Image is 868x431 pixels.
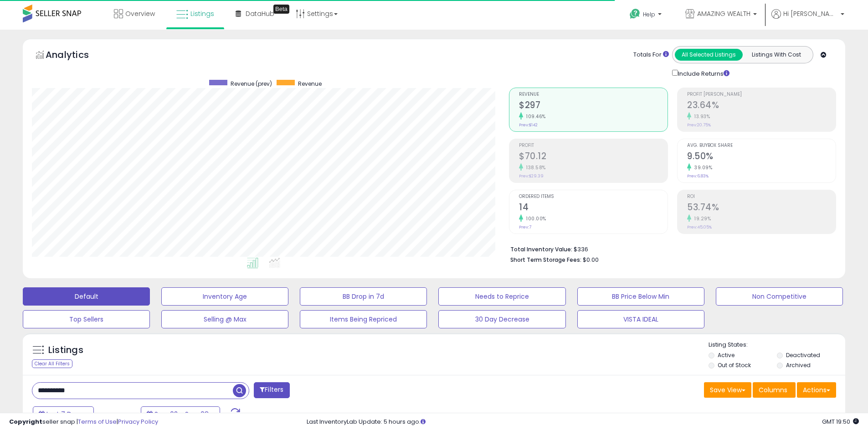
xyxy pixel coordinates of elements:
small: Prev: 45.05% [687,224,712,230]
div: Totals For [633,51,669,59]
span: Profit [519,143,668,148]
button: Top Sellers [23,310,150,328]
button: Inventory Age [161,287,288,306]
button: Selling @ Max [161,310,288,328]
h2: $70.12 [519,151,668,163]
span: DataHub [246,9,274,18]
button: Default [23,287,150,306]
button: Sep-02 - Sep-08 [141,406,220,422]
span: Overview [125,9,155,18]
h5: Listings [48,344,83,357]
small: Prev: $142 [519,122,538,128]
label: Out of Stock [718,361,751,369]
div: Last InventoryLab Update: 5 hours ago. [307,418,859,426]
h2: 14 [519,202,668,214]
h2: 9.50% [687,151,836,163]
h2: $297 [519,100,668,112]
small: 13.93% [691,113,710,120]
button: All Selected Listings [675,49,743,61]
small: 39.09% [691,164,712,171]
button: Columns [753,382,796,398]
button: Non Competitive [716,287,843,306]
div: Tooltip anchor [273,5,289,14]
span: Listings [190,9,214,18]
span: ROI [687,194,836,199]
small: 109.46% [523,113,546,120]
b: Short Term Storage Fees: [510,256,581,264]
span: Hi [PERSON_NAME] [783,9,838,18]
button: Last 7 Days [33,406,94,422]
a: Help [622,1,671,30]
div: Clear All Filters [32,359,72,368]
button: Actions [797,382,836,398]
button: Needs to Reprice [438,287,565,306]
span: Help [643,10,655,18]
small: Prev: 20.75% [687,122,711,128]
a: Terms of Use [78,417,117,426]
span: Revenue [519,92,668,97]
span: 2025-09-16 19:50 GMT [822,417,859,426]
span: $0.00 [583,255,599,264]
span: Columns [759,385,787,395]
button: 30 Day Decrease [438,310,565,328]
p: Listing States: [709,341,845,349]
small: Prev: $29.39 [519,173,544,179]
span: Sep-02 - Sep-08 [154,410,209,419]
b: Total Inventory Value: [510,245,572,253]
a: Hi [PERSON_NAME] [771,9,844,30]
button: Filters [254,382,289,398]
span: Revenue (prev) [231,80,272,88]
span: Revenue [298,80,322,88]
span: Last 7 Days [46,410,82,419]
h5: Analytics [46,48,107,63]
button: Save View [704,382,751,398]
small: 19.29% [691,215,711,222]
span: AMAZING WEALTH [697,9,750,18]
small: 100.00% [523,215,546,222]
button: BB Drop in 7d [300,287,427,306]
span: Avg. Buybox Share [687,143,836,148]
h2: 53.74% [687,202,836,214]
button: VISTA IDEAL [577,310,704,328]
div: Include Returns [665,68,740,78]
div: seller snap | | [9,418,158,426]
label: Active [718,351,734,359]
button: Items Being Repriced [300,310,427,328]
span: Profit [PERSON_NAME] [687,92,836,97]
li: $336 [510,243,829,254]
i: Get Help [629,8,641,20]
small: Prev: 7 [519,224,531,230]
label: Archived [786,361,811,369]
button: BB Price Below Min [577,287,704,306]
h2: 23.64% [687,100,836,112]
small: Prev: 6.83% [687,173,709,179]
span: Ordered Items [519,194,668,199]
strong: Copyright [9,417,42,426]
label: Deactivated [786,351,820,359]
a: Privacy Policy [118,417,158,426]
button: Listings With Cost [742,49,810,61]
small: 138.58% [523,164,546,171]
span: Compared to: [95,410,137,419]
